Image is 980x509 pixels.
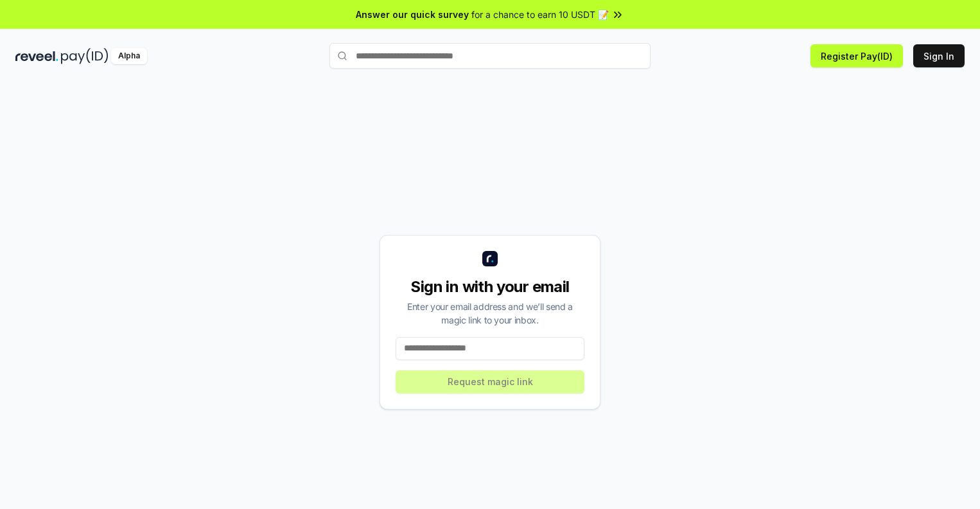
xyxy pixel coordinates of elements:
img: reveel_dark [15,48,58,64]
div: Sign in with your email [396,277,584,297]
div: Enter your email address and we’ll send a magic link to your inbox. [396,300,584,327]
img: pay_id [61,48,109,64]
span: for a chance to earn 10 USDT 📝 [471,8,609,21]
span: Answer our quick survey [356,8,469,21]
img: logo_small [482,251,498,266]
button: Register Pay(ID) [810,44,903,67]
div: Alpha [111,48,147,64]
button: Sign In [913,44,965,67]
